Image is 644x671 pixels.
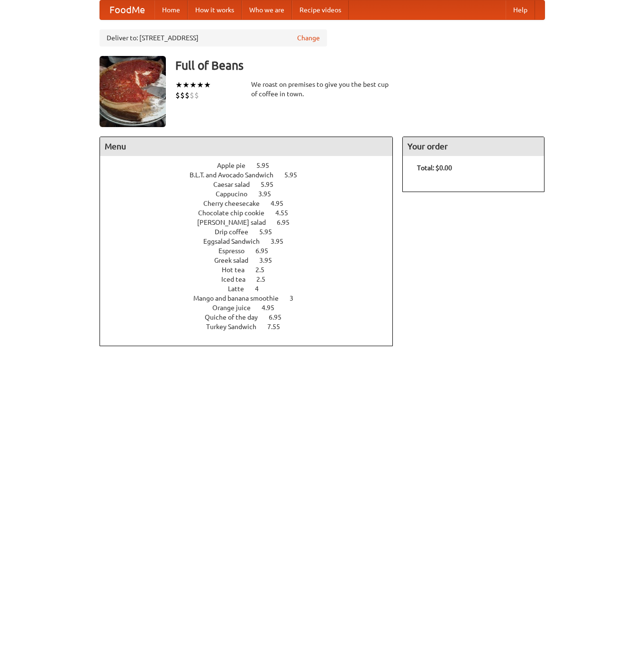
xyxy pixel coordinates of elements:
li: $ [194,90,199,101]
span: 6.95 [277,219,299,226]
a: Espresso 6.95 [218,247,286,255]
span: Iced tea [221,276,255,283]
span: Cherry cheesecake [203,200,269,207]
div: We roast on premises to give you the best cup of coffee in town. [251,80,393,99]
span: 6.95 [255,247,278,255]
span: B.L.T. and Avocado Sandwich [190,171,283,179]
a: Latte 4 [228,285,276,293]
span: 2.5 [256,276,275,283]
span: 4.55 [275,209,298,217]
a: Drip coffee 5.95 [215,228,290,236]
span: 6.95 [269,313,291,321]
a: Orange juice 4.95 [212,304,292,312]
a: Cherry cheesecake 4.95 [203,200,301,207]
a: How it works [188,0,242,19]
a: Caesar salad 5.95 [213,181,291,188]
li: $ [190,90,194,101]
a: Recipe videos [292,0,349,19]
div: Deliver to: [STREET_ADDRESS] [100,29,327,46]
li: ★ [182,80,190,90]
span: Caesar salad [213,181,259,188]
a: [PERSON_NAME] salad 6.95 [197,219,307,226]
a: Cappucino 3.95 [216,190,289,198]
a: Eggsalad Sandwich 3.95 [203,238,301,245]
a: Who we are [242,0,292,19]
h4: Menu [100,137,393,156]
span: Eggsalad Sandwich [203,238,269,245]
span: Espresso [218,247,254,255]
span: 5.95 [284,171,307,179]
span: Greek salad [214,257,258,264]
span: 5.95 [259,228,281,236]
a: B.L.T. and Avocado Sandwich 5.95 [190,171,315,179]
span: Apple pie [217,162,255,169]
a: Chocolate chip cookie 4.55 [198,209,306,217]
a: Turkey Sandwich 7.55 [206,323,298,331]
a: FoodMe [100,0,154,19]
span: 3.95 [259,257,281,264]
li: ★ [204,80,211,90]
span: 4.95 [271,200,293,207]
a: Home [154,0,188,19]
span: 2.5 [255,266,274,274]
span: 3.95 [271,238,293,245]
span: Cappucino [216,190,257,198]
span: 3 [290,294,303,302]
span: Quiche of the day [205,313,267,321]
h3: Full of Beans [175,56,545,75]
span: 5.95 [256,162,279,169]
li: ★ [197,80,204,90]
span: Orange juice [212,304,260,312]
span: Mango and banana smoothie [193,294,288,302]
a: Help [506,0,535,19]
li: ★ [190,80,197,90]
a: Change [297,33,320,43]
span: 7.55 [267,323,290,331]
span: Drip coffee [215,228,258,236]
li: $ [185,90,190,101]
a: Apple pie 5.95 [217,162,287,169]
span: Chocolate chip cookie [198,209,274,217]
span: Turkey Sandwich [206,323,266,331]
b: Total: $0.00 [417,164,452,172]
span: 4.95 [262,304,284,312]
span: 3.95 [258,190,281,198]
span: Hot tea [222,266,254,274]
a: Hot tea 2.5 [222,266,282,274]
span: 5.95 [261,181,283,188]
li: $ [175,90,180,101]
a: Iced tea 2.5 [221,276,283,283]
span: Latte [228,285,254,293]
span: 4 [255,285,268,293]
a: Mango and banana smoothie 3 [193,294,311,302]
li: $ [180,90,185,101]
li: ★ [175,80,182,90]
a: Greek salad 3.95 [214,257,290,264]
img: angular.jpg [100,56,166,127]
h4: Your order [403,137,544,156]
a: Quiche of the day 6.95 [205,313,299,321]
span: [PERSON_NAME] salad [197,219,275,226]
